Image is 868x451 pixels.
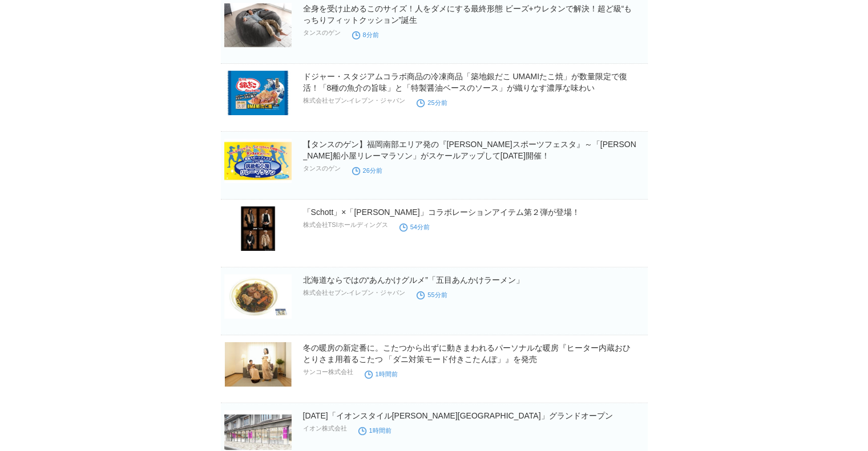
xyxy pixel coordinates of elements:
[417,291,447,298] time: 55分前
[303,96,406,105] p: 株式会社セブン‐イレブン・ジャパン
[303,164,341,173] p: タンスのゲン
[399,224,430,230] time: 54分前
[303,343,631,364] a: 冬の暖房の新定番に。こたつから出ずに動きまわれるパーソナルな暖房『ヒーター内蔵おひとりさま用着るこたつ 「ダニ対策モード付きこたんぽ」』を発売
[417,99,447,106] time: 25分前
[303,411,613,420] a: [DATE]「イオンスタイル[PERSON_NAME][GEOGRAPHIC_DATA]」グランドオープン
[224,274,292,319] img: 北海道ならではの“あんかけグルメ”「五目あんかけラーメン」
[303,4,632,25] a: 全身を受け止めるこのサイズ！人をダメにする最終形態 ビーズ+ウレタンで解決！超ど級“もっちりフィットクッション”誕生
[352,167,382,174] time: 26分前
[224,206,292,251] img: 「Schott」×「TAION」コラボレーションアイテム第２弾が登場！
[365,371,398,377] time: 1時間前
[303,424,347,433] p: イオン株式会社
[358,427,391,434] time: 1時間前
[224,71,292,115] img: ドジャー・スタジアムコラボ商品の冷凍商品「築地銀だこ UMAMIたこ焼」が数量限定で復活！「8種の魚介の旨味」と「特製醤油ベースのソース」が織りなす濃厚な味わい
[303,289,406,297] p: 株式会社セブン‐イレブン・ジャパン
[224,139,292,183] img: 【タンスのゲン】福岡南部エリア発の『筑後スポーツフェスタ』～「筑後船小屋リレーマラソン」がスケールアップして11月22日開催！
[303,140,636,160] a: 【タンスのゲン】福岡南部エリア発の『[PERSON_NAME]スポーツフェスタ』～「[PERSON_NAME]船小屋リレーマラソン」がスケールアップして[DATE]開催！
[303,275,524,285] a: 北海道ならではの“あんかけグルメ”「五目あんかけラーメン」
[303,368,353,376] p: サンコー株式会社
[224,3,292,47] img: 全身を受け止めるこのサイズ！人をダメにする最終形態 ビーズ+ウレタンで解決！超ど級“もっちりフィットクッション”誕生
[303,72,628,92] a: ドジャー・スタジアムコラボ商品の冷凍商品「築地銀だこ UMAMIたこ焼」が数量限定で復活！「8種の魚介の旨味」と「特製醤油ベースのソース」が織りなす濃厚な味わい
[303,29,341,37] p: タンスのゲン
[303,208,580,217] a: 「Schott」×「[PERSON_NAME]」コラボレーションアイテム第２弾が登場！
[224,342,292,387] img: 冬の暖房の新定番に。こたつから出ずに動きまわれるパーソナルな暖房『ヒーター内蔵おひとりさま用着るこたつ 「ダニ対策モード付きこたんぽ」』を発売
[352,31,379,38] time: 8分前
[303,221,388,229] p: 株式会社TSIホールディングス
